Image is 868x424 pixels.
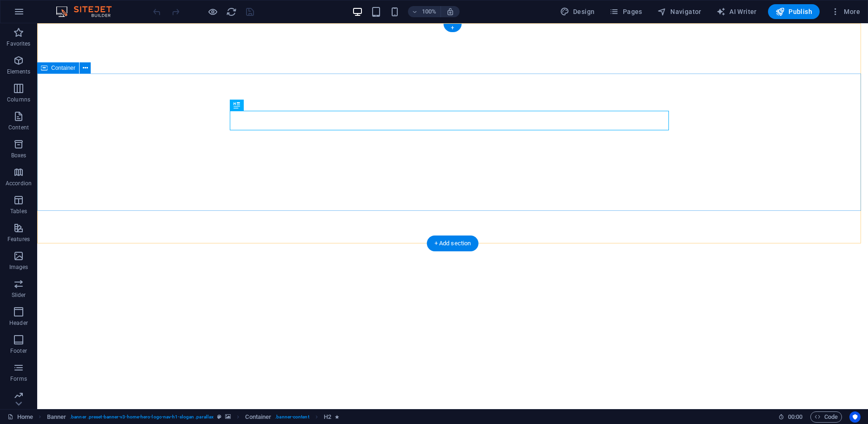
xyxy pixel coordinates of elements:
[446,7,454,16] i: On resize automatically adjust zoom level to fit chosen device.
[788,411,802,423] span: 00 00
[422,6,437,17] h6: 100%
[335,414,339,419] i: Element contains an animation
[560,7,595,16] span: Design
[778,411,803,423] h6: Session time
[10,347,27,355] p: Footer
[716,7,757,16] span: AI Writer
[6,180,32,187] p: Accordion
[7,96,30,103] p: Columns
[827,4,864,19] button: More
[7,236,30,243] p: Features
[12,291,26,299] p: Slider
[810,411,842,423] button: Code
[556,4,599,19] div: Design (Ctrl+Alt+Y)
[609,7,642,16] span: Pages
[9,263,28,271] p: Images
[427,236,479,251] div: + Add section
[443,24,461,32] div: +
[11,152,27,159] p: Boxes
[775,7,812,16] span: Publish
[815,411,838,423] span: Code
[10,375,27,383] p: Forms
[226,6,237,17] button: reload
[7,411,33,423] a: Click to cancel selection. Double-click to open Pages
[226,7,237,17] i: Reload page
[7,68,31,75] p: Elements
[9,319,28,327] p: Header
[217,414,221,419] i: This element is a customizable preset
[275,411,309,423] span: . banner-content
[47,411,67,423] span: Click to select. Double-click to edit
[47,411,340,423] nav: breadcrumb
[8,124,29,131] p: Content
[768,4,820,19] button: Publish
[654,4,705,19] button: Navigator
[207,6,218,17] button: Click here to leave preview mode and continue editing
[657,7,701,16] span: Navigator
[849,411,861,423] button: Usercentrics
[53,6,123,17] img: Editor Logo
[245,411,271,423] span: Click to select. Double-click to edit
[795,413,796,420] span: :
[7,40,30,47] p: Favorites
[225,414,231,419] i: This element contains a background
[713,4,761,19] button: AI Writer
[606,4,646,19] button: Pages
[51,65,75,71] span: Container
[324,411,331,423] span: Click to select. Double-click to edit
[408,6,441,17] button: 100%
[831,7,860,16] span: More
[10,208,27,215] p: Tables
[556,4,599,19] button: Design
[70,411,214,423] span: . banner .preset-banner-v3-home-hero-logo-nav-h1-slogan .parallax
